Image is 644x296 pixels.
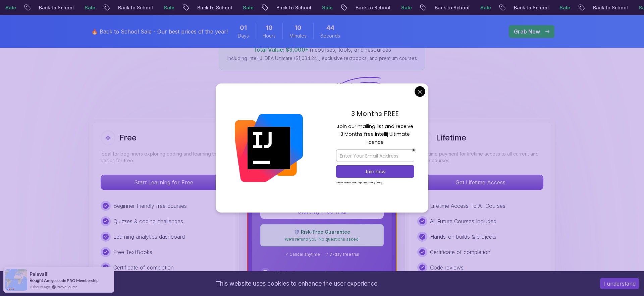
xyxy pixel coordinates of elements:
[5,269,27,291] img: provesource social proof notification image
[33,4,78,11] p: Back to School
[266,23,273,33] span: 10 Hours
[417,151,543,164] p: One-time payment for lifetime access to all current and future courses.
[418,175,543,190] p: Get Lifetime Access
[587,4,632,11] p: Back to School
[600,278,639,289] button: Accept cookies
[430,263,464,272] p: Code reviews
[430,202,505,210] p: Lifetime Access To All Courses
[326,23,334,33] span: 44 Seconds
[191,4,236,11] p: Back to School
[289,33,307,39] span: Minutes
[273,269,371,277] p: Unlimited access to all premium courses
[101,151,227,164] p: Ideal for beginners exploring coding and learning the basics for free.
[30,278,43,283] span: Bought
[30,284,50,290] span: 10 hours ago
[101,175,227,190] button: Start Learning for Free
[113,248,152,256] p: Free TextBooks
[113,233,185,241] p: Learning analytics dashboard
[436,132,466,143] h2: Lifetime
[417,175,543,190] button: Get Lifetime Access
[30,271,49,277] span: Palavalli
[119,132,137,143] h2: Free
[113,202,187,210] p: Beginner friendly free courses
[5,276,590,291] div: This website uses cookies to enhance the user experience.
[294,23,302,33] span: 10 Minutes
[320,33,340,39] span: Seconds
[430,248,490,256] p: Certificate of completion
[157,4,179,11] p: Sale
[91,27,228,36] p: 🔥 Back to School Sale - Our best prices of the year!
[78,4,100,11] p: Sale
[265,237,379,242] p: We'll refund you. No questions asked.
[316,4,337,11] p: Sale
[101,175,226,190] p: Start Learning for Free
[325,252,359,257] span: ✓ 7-day free trial
[428,4,474,11] p: Back to School
[227,55,417,62] p: Including IntelliJ IDEA Ultimate ($1,034.24), exclusive textbooks, and premium courses
[238,33,249,39] span: Days
[113,263,174,272] p: Certificate of completion
[227,46,417,54] p: in courses, tools, and resources
[430,217,496,225] p: All Future Courses Included
[285,252,320,257] span: ✓ Cancel anytime
[514,27,540,36] p: Grab Now
[240,23,247,33] span: 1 Days
[553,4,575,11] p: Sale
[265,229,379,235] p: 🛡️ Risk-Free Guarantee
[44,278,99,283] a: Amigoscode PRO Membership
[417,179,543,186] a: Get Lifetime Access
[270,4,316,11] p: Back to School
[349,4,395,11] p: Back to School
[253,46,309,53] span: Total Value: $3,000+
[113,217,183,225] p: Quizzes & coding challenges
[474,4,495,11] p: Sale
[507,4,553,11] p: Back to School
[430,233,496,241] p: Hands-on builds & projects
[57,284,77,290] a: ProveSource
[112,4,157,11] p: Back to School
[236,4,258,11] p: Sale
[101,179,227,186] a: Start Learning for Free
[263,33,276,39] span: Hours
[260,208,384,215] a: Start My Free Trial
[395,4,416,11] p: Sale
